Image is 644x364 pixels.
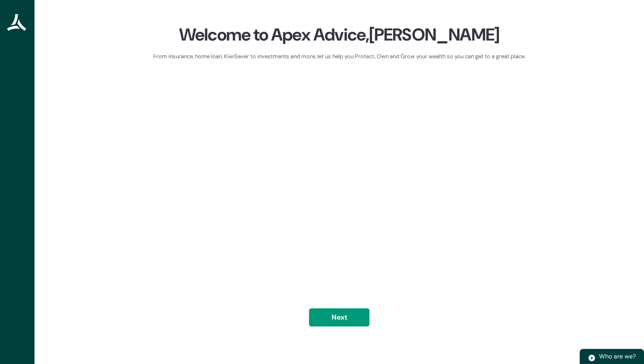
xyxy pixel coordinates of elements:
div: Welcome to Apex Advice, [PERSON_NAME] [153,24,526,45]
span: Who are we? [599,352,636,360]
img: play.svg [588,354,596,362]
button: Next [309,308,369,326]
div: From insurance, home loan, KiwiSaver to investments and more, let us help you Protect, Own and Gr... [153,52,526,61]
img: Apex Advice Group [7,14,27,31]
